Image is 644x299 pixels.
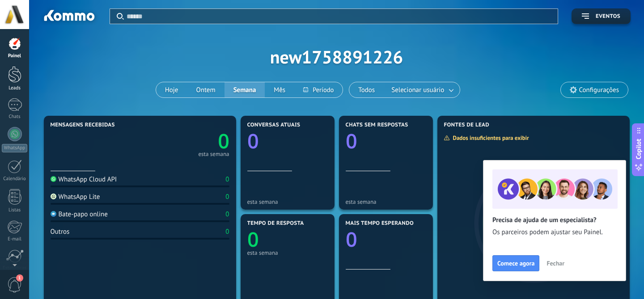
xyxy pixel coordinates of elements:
h2: Precisa de ajuda de um especialista? [492,216,617,224]
text: 0 [247,127,259,155]
div: Calendário [2,176,28,182]
text: 0 [218,127,229,155]
button: Comece agora [492,255,539,271]
text: 0 [247,226,259,253]
div: Listas [2,207,28,213]
div: Outros [51,227,70,236]
div: E-mail [2,236,28,242]
div: Bate-papo online [51,210,108,219]
a: 0 [140,127,229,155]
button: Selecionar usuário [384,82,460,97]
div: Dados insuficientes para exibir [444,134,535,142]
div: 0 [225,175,229,184]
span: Chats sem respostas [346,122,408,128]
div: Painel [2,53,28,59]
div: WhatsApp Lite [51,193,100,201]
span: Fechar [547,260,564,266]
button: Mês [265,82,294,97]
button: Fechar [542,257,568,270]
img: WhatsApp Lite [51,194,56,199]
div: WhatsApp Cloud API [51,175,117,184]
span: 1 [16,274,23,282]
div: esta semana [198,152,229,156]
button: Semana [225,82,265,97]
div: esta semana [247,249,328,256]
span: Conversas atuais [247,122,301,128]
div: esta semana [346,198,426,205]
span: Comece agora [497,260,534,266]
span: Selecionar usuário [390,84,446,96]
div: 0 [225,210,229,219]
text: 0 [346,226,357,253]
span: Fontes de lead [444,122,490,128]
div: Leads [2,85,28,91]
img: Bate-papo online [51,211,56,217]
div: WhatsApp [2,144,27,152]
button: Ontem [187,82,224,97]
button: Hoje [156,82,187,97]
div: Chats [2,114,28,120]
div: 0 [225,193,229,201]
span: Configurações [579,86,619,94]
button: Todos [349,82,384,97]
span: Mensagens recebidas [51,122,115,128]
span: Mais tempo esperando [346,220,414,227]
div: 0 [225,227,229,236]
span: Eventos [596,13,620,20]
span: Os parceiros podem ajustar seu Painel. [492,228,617,237]
span: Copilot [634,139,643,159]
button: Eventos [572,8,631,24]
button: Período [294,82,343,97]
span: Tempo de resposta [247,220,304,227]
div: esta semana [247,198,328,205]
text: 0 [346,127,357,155]
img: WhatsApp Cloud API [51,176,56,182]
